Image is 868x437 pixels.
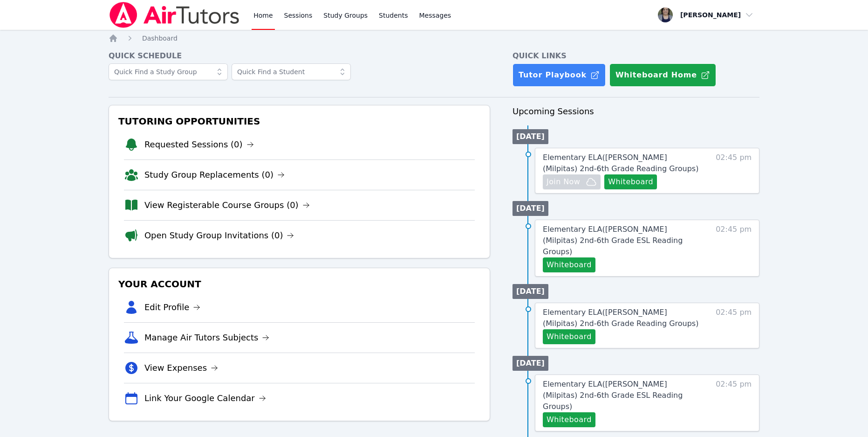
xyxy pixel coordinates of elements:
[232,63,351,80] input: Quick Find a Student
[716,224,752,272] span: 02:45 pm
[513,201,548,216] li: [DATE]
[543,380,683,411] span: Elementary ELA ( [PERSON_NAME] (Milpitas) 2nd-6th Grade ESL Reading Groups )
[543,379,699,412] a: Elementary ELA([PERSON_NAME] (Milpitas) 2nd-6th Grade ESL Reading Groups)
[109,50,490,62] h4: Quick Schedule
[543,225,683,256] span: Elementary ELA ( [PERSON_NAME] (Milpitas) 2nd-6th Grade ESL Reading Groups )
[513,63,606,87] a: Tutor Playbook
[144,229,294,242] a: Open Study Group Invitations (0)
[419,11,451,20] span: Messages
[144,168,285,181] a: Study Group Replacements (0)
[543,224,699,257] a: Elementary ELA([PERSON_NAME] (Milpitas) 2nd-6th Grade ESL Reading Groups)
[109,2,240,28] img: Air Tutors
[144,199,310,212] a: View Registerable Course Groups (0)
[716,379,752,427] span: 02:45 pm
[543,412,595,427] button: Whiteboard
[604,174,657,189] button: Whiteboard
[109,63,228,80] input: Quick Find a Study Group
[142,35,178,42] span: Dashboard
[144,361,218,375] a: View Expenses
[513,356,548,371] li: [DATE]
[716,307,752,344] span: 02:45 pm
[543,174,601,189] button: Join Now
[513,284,548,299] li: [DATE]
[144,392,266,405] a: Link Your Google Calendar
[144,331,270,344] a: Manage Air Tutors Subjects
[513,129,548,144] li: [DATE]
[543,152,699,174] a: Elementary ELA([PERSON_NAME] (Milpitas) 2nd-6th Grade Reading Groups)
[609,63,716,87] button: Whiteboard Home
[144,301,201,314] a: Edit Profile
[116,276,482,292] h3: Your Account
[109,34,759,43] nav: Breadcrumb
[547,176,580,187] span: Join Now
[144,138,254,151] a: Requested Sessions (0)
[543,153,698,173] span: Elementary ELA ( [PERSON_NAME] (Milpitas) 2nd-6th Grade Reading Groups )
[513,105,759,118] h3: Upcoming Sessions
[543,329,595,344] button: Whiteboard
[142,34,178,43] a: Dashboard
[543,307,699,329] a: Elementary ELA([PERSON_NAME] (Milpitas) 2nd-6th Grade Reading Groups)
[513,50,759,62] h4: Quick Links
[116,113,482,130] h3: Tutoring Opportunities
[543,308,698,328] span: Elementary ELA ( [PERSON_NAME] (Milpitas) 2nd-6th Grade Reading Groups )
[543,257,595,272] button: Whiteboard
[716,152,752,189] span: 02:45 pm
